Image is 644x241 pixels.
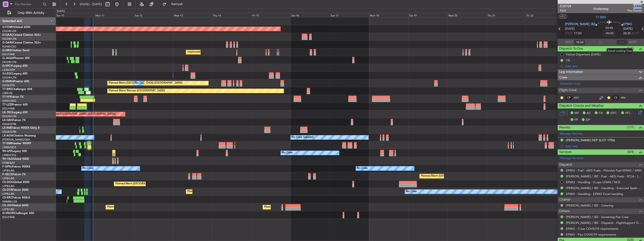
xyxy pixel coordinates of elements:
[12,11,50,15] span: Only With Activity
[83,165,93,172] div: No Crew
[623,22,632,27] span: EPMO
[2,34,41,36] a: G-GAALCessna Citation XLS+
[2,111,12,114] span: LX-TRO
[173,13,212,17] div: Wed 13
[559,125,570,130] span: Permits
[2,29,16,33] a: EGGW/LTN
[5,9,51,17] button: Only With Activity
[566,186,642,190] a: [PERSON_NAME] / IBZ - Handling - ExecuJet Spain [PERSON_NAME] / IBZ
[2,26,14,29] span: G-FOMO
[2,111,27,114] a: LX-TROLegacy 650
[593,6,609,11] div: Underway
[2,184,15,188] a: LFPB/LBG
[2,80,29,83] a: G-ENRGPraetor 600
[628,9,642,13] span: Pos Charter
[2,122,16,126] a: EDLW/DTM
[2,150,27,153] a: 9H-LPZLegacy 500
[487,13,526,17] div: Thu 21
[187,188,211,195] div: Planned Maint Sofia
[566,138,615,142] div: [PERSON_NAME] DEP SLOT 1750z
[574,39,585,45] input: --:--
[2,181,29,184] a: CS-DOUGlobal 6500
[566,58,570,62] div: CB
[2,49,29,52] a: G-SIRSCitation Excel
[2,26,30,29] a: G-FOMOGlobal 6000
[167,3,187,6] span: Refresh
[2,103,28,106] a: T7-LZZIPraetor 600
[559,149,571,155] span: Services
[160,0,188,8] button: Refresh
[565,64,642,68] div: Add new
[2,57,13,60] span: G-JAGA
[421,173,495,180] div: Planned Maint [GEOGRAPHIC_DATA] ([GEOGRAPHIC_DATA])
[606,26,613,31] span: 02:45
[2,41,13,44] span: G-GARE
[595,15,606,20] span: T7-BRE
[560,156,583,161] a: Manage Services
[2,96,11,98] span: T7-FFI
[586,118,590,122] span: DP
[2,215,15,219] a: EGLF/FAB
[559,69,583,75] span: Leg Information
[565,40,573,45] span: ATOT
[628,4,642,9] span: LSM6
[560,9,571,13] span: P2/4
[282,149,293,156] div: No Crew
[574,96,584,100] a: SKY
[2,127,11,129] span: LX-INB
[2,88,32,91] a: T7-BREChallenger 604
[565,144,642,148] div: Add new
[2,99,16,103] a: VHHH/HKG
[2,37,16,41] a: EGGW/LTN
[2,76,16,79] a: EGGW/LTN
[625,111,631,116] span: FFC
[109,87,165,94] div: Planned Maint Warsaw ([GEOGRAPHIC_DATA])
[566,221,642,225] a: [PERSON_NAME] / IBZ - Dispatch - FlightSupport Dispatch [GEOGRAPHIC_DATA]
[560,82,580,86] a: Schedule Crew
[115,180,189,187] div: Planned Maint [GEOGRAPHIC_DATA] ([GEOGRAPHIC_DATA])
[566,227,618,231] a: EPMO - Crew COVID19 requirements
[2,119,26,122] a: LX-GBHFalcon 7X
[2,127,39,129] a: LX-INBFalcon 900EX EASy II
[330,13,369,17] div: Sun 17
[2,181,13,184] span: CS-DOU
[95,13,134,17] div: Mon 11
[2,169,15,172] a: LFPB/LBG
[2,107,15,110] a: EGLF/FAB
[565,22,595,27] span: [PERSON_NAME] IBZ
[369,13,408,17] div: Mon 18
[2,34,13,36] span: G-GAAL
[2,158,13,160] span: 9H-YAA
[2,119,13,122] span: LX-GBH
[560,4,571,9] span: 534104
[2,200,17,203] a: DNMM/LOS
[587,111,591,116] span: AC
[2,88,12,91] span: T7-BRE
[623,27,633,31] span: [DATE]
[574,31,581,36] span: 17:50
[2,130,16,134] a: EDLW/DTM
[599,111,603,116] span: CR
[2,80,13,83] span: G-ENRG
[2,142,11,145] span: T7-EMI
[2,57,30,60] a: G-JAGAPhenom 300
[107,204,181,211] div: Planned Maint [GEOGRAPHIC_DATA] ([GEOGRAPHIC_DATA])
[2,45,16,48] a: EGNR/CEG
[566,52,601,56] div: Fictive Departure [DATE]
[447,13,487,17] div: Wed 20
[2,49,11,52] span: G-SIRS
[2,103,12,106] span: T7-LZZI
[2,212,34,215] a: G-VNORChallenger 650
[2,173,26,176] a: F-HECDFalcon 7X
[627,125,634,130] span: (1/1)
[559,103,604,109] span: Dispatch Checks and Weather
[2,138,30,141] a: [PERSON_NAME]/QSA
[2,208,15,211] a: LFPB/LBG
[559,162,572,167] span: Dispatch
[55,13,95,17] div: Sun 10
[559,88,577,93] span: Flight Crew
[2,153,16,157] a: LFMD/CEQ
[2,204,12,207] span: CS-JHH
[621,96,631,100] a: PAV
[2,161,15,165] a: FCBB/BZV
